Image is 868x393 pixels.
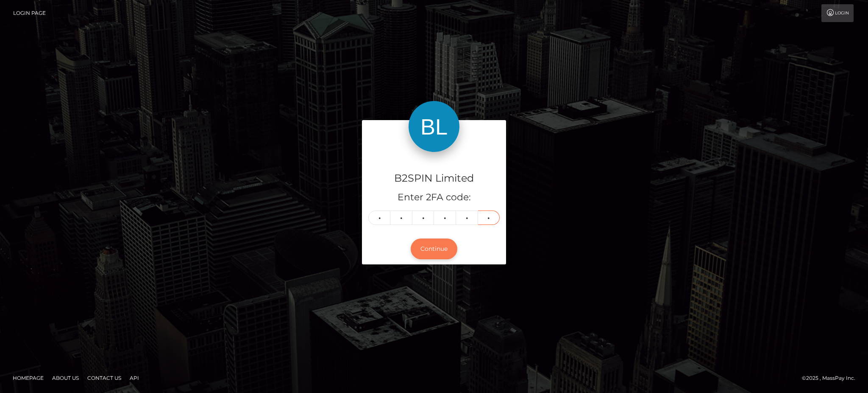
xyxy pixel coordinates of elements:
h5: Enter 2FA code: [368,191,500,204]
a: Login Page [13,4,46,22]
button: Continue [411,239,457,259]
a: Contact Us [84,371,125,385]
a: API [126,371,142,385]
a: Homepage [9,371,47,385]
img: B2SPIN Limited [409,101,459,152]
h4: B2SPIN Limited [368,171,500,186]
a: About Us [49,371,82,385]
a: Login [821,4,854,22]
div: © 2025 , MassPay Inc. [802,373,862,383]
